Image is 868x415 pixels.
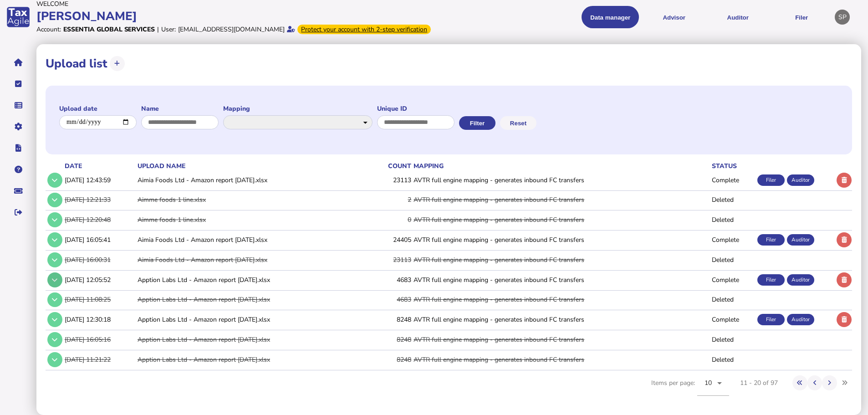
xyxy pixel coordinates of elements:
[710,210,756,229] td: Deleted
[136,270,368,289] td: Apption Labs Ltd - Amazon report [DATE].xlsx
[47,272,62,287] button: Show/hide row detail
[582,6,639,28] button: Shows a dropdown of Data manager options
[368,161,412,171] th: count
[412,330,710,349] td: AVTR full engine mapping - generates inbound FC transfers
[136,250,368,269] td: Aimia Foods Ltd - Amazon report [DATE].xlsx
[740,379,778,387] div: 11 - 20 of 97
[837,232,852,247] button: Delete upload
[9,96,28,115] button: Data manager
[368,250,412,269] td: 23113
[710,161,756,171] th: status
[412,290,710,309] td: AVTR full engine mapping - generates inbound FC transfers
[710,171,756,190] td: Complete
[15,105,22,106] i: Data manager
[500,116,536,130] button: Reset
[141,104,219,113] label: Name
[63,310,136,329] td: [DATE] 12:30:18
[710,250,756,269] td: Deleted
[47,352,62,367] button: Show/hide row detail
[835,10,850,25] div: Profile settings
[157,25,159,34] div: |
[63,190,136,209] td: [DATE] 12:21:33
[110,56,125,71] button: Upload transactions
[63,231,136,249] td: [DATE] 16:05:41
[412,171,710,190] td: AVTR full engine mapping - generates inbound FC transfers
[377,104,454,113] label: Unique ID
[297,25,431,34] div: From Oct 1, 2025, 2-step verification will be required to login. Set it up now...
[63,161,136,171] th: date
[47,312,62,327] button: Show/hide row detail
[46,56,107,72] h1: Upload list
[136,171,368,190] td: Aimia Foods Ltd - Amazon report [DATE].xlsx
[9,138,28,158] button: Developer hub links
[63,210,136,229] td: [DATE] 12:20:48
[9,160,28,179] button: Help pages
[9,53,28,72] button: Home
[412,350,710,369] td: AVTR full engine mapping - generates inbound FC transfers
[63,330,136,349] td: [DATE] 16:05:16
[9,117,28,136] button: Manage settings
[63,350,136,369] td: [DATE] 11:21:22
[807,375,822,390] button: Previous page
[436,6,831,28] menu: navigate products
[705,379,712,387] span: 10
[63,171,136,190] td: [DATE] 12:43:59
[368,310,412,329] td: 8248
[9,74,28,93] button: Tasks
[9,203,28,222] button: Sign out
[412,250,710,269] td: AVTR full engine mapping - generates inbound FC transfers
[710,350,756,369] td: Deleted
[178,25,285,34] div: [EMAIL_ADDRESS][DOMAIN_NAME]
[837,312,852,327] button: Delete upload
[9,181,28,200] button: Raise a support ticket
[710,290,756,309] td: Deleted
[412,270,710,289] td: AVTR full engine mapping - generates inbound FC transfers
[757,314,785,325] div: Filer
[47,173,62,188] button: Show/hide row detail
[412,231,710,249] td: AVTR full engine mapping - generates inbound FC transfers
[368,290,412,309] td: 4683
[787,314,814,325] div: Auditor
[136,190,368,209] td: Aimme foods 1 line.xlsx
[36,25,61,34] div: Account:
[368,171,412,190] td: 23113
[757,274,785,286] div: Filer
[47,292,62,307] button: Show/hide row detail
[368,350,412,369] td: 8248
[136,310,368,329] td: Apption Labs Ltd - Amazon report [DATE].xlsx
[136,210,368,229] td: Aimme foods 1 line.xlsx
[757,234,785,246] div: Filer
[792,375,807,390] button: First page
[710,231,756,249] td: Complete
[757,174,785,186] div: Filer
[412,161,710,171] th: mapping
[710,310,756,329] td: Complete
[63,25,155,34] div: Essentia Global Services
[412,190,710,209] td: AVTR full engine mapping - generates inbound FC transfers
[136,350,368,369] td: Apption Labs Ltd - Amazon report [DATE].xlsx
[63,250,136,269] td: [DATE] 16:00:31
[837,272,852,287] button: Delete upload
[161,25,176,34] div: User:
[36,8,431,24] div: [PERSON_NAME]
[368,270,412,289] td: 4683
[773,6,830,28] button: Filer
[645,6,703,28] button: Shows a dropdown of VAT Advisor options
[59,104,137,113] label: Upload date
[47,332,62,347] button: Show/hide row detail
[710,190,756,209] td: Deleted
[136,290,368,309] td: Apption Labs Ltd - Amazon report [DATE].xlsx
[709,6,766,28] button: Auditor
[136,231,368,249] td: Aimia Foods Ltd - Amazon report [DATE].xlsx
[368,330,412,349] td: 8248
[412,310,710,329] td: AVTR full engine mapping - generates inbound FC transfers
[136,161,368,171] th: upload name
[822,375,837,390] button: Next page
[710,330,756,349] td: Deleted
[837,375,852,390] button: Last page
[787,174,814,186] div: Auditor
[837,173,852,188] button: Delete upload
[787,234,814,246] div: Auditor
[368,231,412,249] td: 24405
[223,104,373,113] label: Mapping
